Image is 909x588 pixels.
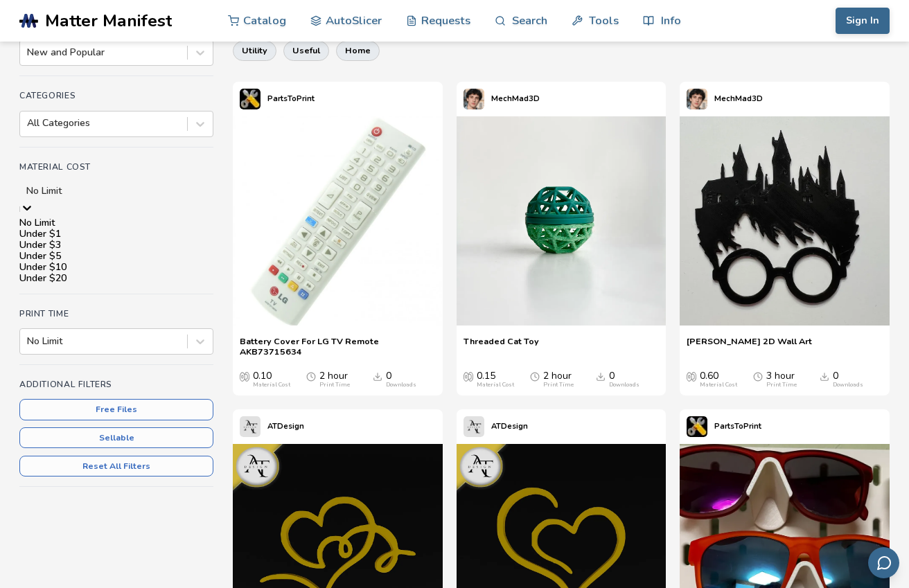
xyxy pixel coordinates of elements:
p: PartsToPrint [714,419,761,434]
button: Sign In [836,8,890,34]
h4: Additional Filters [19,380,213,389]
span: Average Cost [687,371,696,382]
div: 2 hour [543,371,574,389]
div: Downloads [833,382,863,389]
div: Under $5 [19,251,213,262]
input: New and Popular [27,47,30,58]
span: Average Print Time [306,371,316,382]
img: MechMad3D's profile [687,89,707,109]
p: ATDesign [491,419,528,434]
img: ATDesign's profile [464,416,484,437]
span: Average Cost [464,371,473,382]
h4: Categories [19,91,213,100]
div: Under $10 [19,262,213,273]
a: MechMad3D's profileMechMad3D [680,82,770,116]
span: Average Print Time [753,371,763,382]
div: No Limit [19,217,213,229]
span: Downloads [596,371,606,382]
span: Downloads [373,371,382,382]
a: ATDesign's profileATDesign [233,409,311,444]
p: MechMad3D [491,91,540,106]
img: MechMad3D's profile [464,89,484,109]
h4: Print Time [19,309,213,319]
a: PartsToPrint's profilePartsToPrint [233,82,321,116]
button: Reset All Filters [19,456,213,476]
a: PartsToPrint's profilePartsToPrint [680,409,768,444]
input: No LimitNo LimitUnder $1Under $3Under $5Under $10Under $20 [26,186,29,197]
div: Material Cost [253,382,290,389]
button: Free Files [19,399,213,420]
button: Sellable [19,427,213,448]
h4: Material Cost [19,162,213,172]
button: home [336,41,380,60]
button: useful [283,41,329,60]
img: PartsToPrint's profile [687,416,707,437]
div: 0 [833,371,863,389]
span: Average Cost [240,371,249,382]
div: Under $1 [19,229,213,240]
span: Average Print Time [530,371,540,382]
img: PartsToPrint's profile [240,89,261,109]
div: Under $3 [19,240,213,251]
div: 0 [386,371,416,389]
p: MechMad3D [714,91,763,106]
p: ATDesign [267,419,304,434]
img: ATDesign's profile [240,416,261,437]
div: 2 hour [319,371,350,389]
a: ATDesign's profileATDesign [457,409,535,444]
input: All Categories [27,118,30,129]
div: Print Time [766,382,797,389]
div: 0.10 [253,371,290,389]
a: Battery Cover For LG TV Remote AKB73715634 [240,336,436,357]
div: Downloads [609,382,639,389]
div: Under $20 [19,273,213,284]
div: Material Cost [700,382,737,389]
p: PartsToPrint [267,91,315,106]
span: Matter Manifest [45,11,172,30]
a: [PERSON_NAME] 2D Wall Art [687,336,812,357]
a: MechMad3D's profileMechMad3D [457,82,547,116]
a: Threaded Cat Toy [464,336,539,357]
div: 3 hour [766,371,797,389]
div: Print Time [543,382,574,389]
button: Send feedback via email [868,547,899,578]
div: 0.60 [700,371,737,389]
div: 0.15 [477,371,514,389]
div: Downloads [386,382,416,389]
div: 0 [609,371,639,389]
div: Print Time [319,382,350,389]
div: Material Cost [477,382,514,389]
button: utility [233,41,276,60]
span: Downloads [820,371,829,382]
